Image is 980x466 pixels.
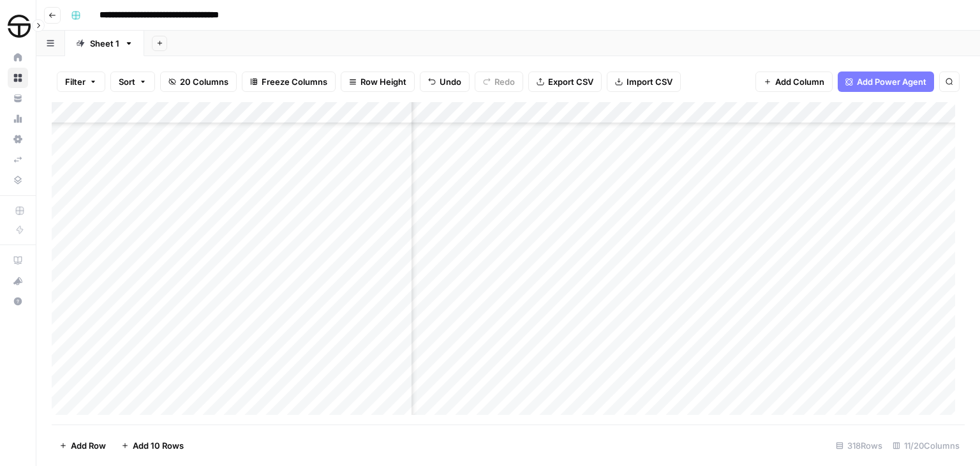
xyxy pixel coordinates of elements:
button: Undo [420,71,470,92]
button: Workspace: SimpleTire [8,10,28,42]
div: 11/20 Columns [887,435,965,456]
a: Usage [8,109,28,129]
span: Sort [119,75,135,88]
span: Filter [65,75,85,88]
div: 318 Rows [831,435,887,456]
a: Data Library [8,170,28,190]
a: Sheet 1 [65,31,144,56]
span: Add Column [775,75,824,88]
img: SimpleTire Logo [8,15,31,38]
button: Add Column [755,71,833,92]
span: Add Power Agent [857,75,926,88]
button: Export CSV [528,71,602,92]
span: Redo [494,75,515,88]
button: Freeze Columns [242,71,336,92]
a: Syncs [8,149,28,170]
a: Browse [8,68,28,88]
div: What's new? [8,271,27,290]
button: Add Power Agent [838,71,934,92]
button: Help + Support [8,291,28,312]
button: Redo [475,71,523,92]
button: Row Height [341,71,415,92]
span: 20 Columns [180,75,228,88]
button: Add 10 Rows [114,435,191,456]
button: What's new? [8,271,28,291]
button: Import CSV [607,71,681,92]
button: Sort [110,71,155,92]
span: Add Row [71,439,106,452]
span: Freeze Columns [262,75,327,88]
button: 20 Columns [160,71,237,92]
span: Import CSV [627,75,672,88]
button: Filter [57,71,105,92]
a: Your Data [8,88,28,109]
div: Sheet 1 [90,37,119,50]
a: Settings [8,129,28,149]
span: Row Height [360,75,406,88]
a: Home [8,47,28,68]
button: Add Row [52,435,114,456]
span: Export CSV [548,75,593,88]
a: AirOps Academy [8,250,28,271]
span: Undo [440,75,461,88]
span: Add 10 Rows [133,439,184,452]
